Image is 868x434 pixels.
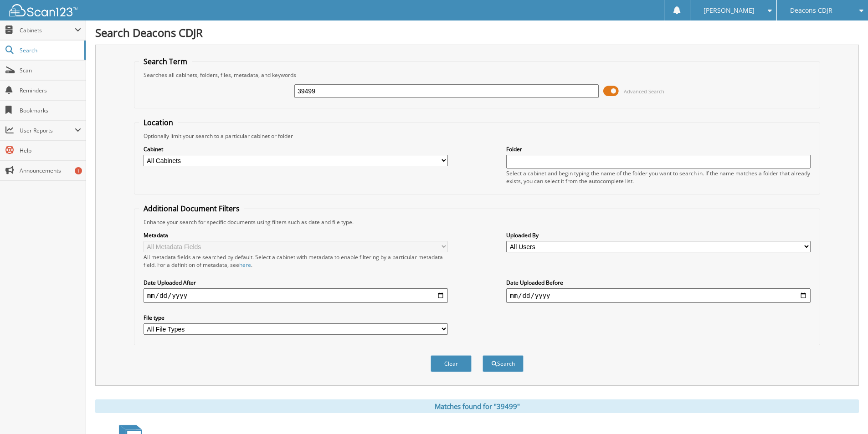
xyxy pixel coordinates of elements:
[144,288,448,303] input: start
[20,167,81,174] span: Announcements
[9,4,77,16] img: scan123-logo-white.svg
[95,399,859,413] div: Matches found for "39499"
[20,26,75,34] span: Cabinets
[20,87,81,94] span: Reminders
[139,71,815,79] div: Searches all cabinets, folders, files, metadata, and keywords
[20,147,81,154] span: Help
[239,261,251,269] a: here
[144,253,448,269] div: All metadata fields are searched by default. Select a cabinet with metadata to enable filtering b...
[506,279,811,286] label: Date Uploaded Before
[20,107,81,114] span: Bookmarks
[431,355,472,372] button: Clear
[704,8,755,13] span: [PERSON_NAME]
[144,145,448,153] label: Cabinet
[20,127,75,134] span: User Reports
[506,145,811,153] label: Folder
[75,167,82,174] div: 1
[624,88,664,95] span: Advanced Search
[144,314,448,322] label: File type
[139,56,192,66] legend: Search Term
[506,288,811,303] input: end
[483,355,524,372] button: Search
[139,117,178,128] legend: Location
[20,46,80,54] span: Search
[20,66,81,74] span: Scan
[139,204,244,214] legend: Additional Document Filters
[95,25,859,40] h1: Search Deacons CDJR
[139,218,815,226] div: Enhance your search for specific documents using filters such as date and file type.
[139,132,815,140] div: Optionally limit your search to a particular cabinet or folder
[506,169,811,185] div: Select a cabinet and begin typing the name of the folder you want to search in. If the name match...
[506,231,811,239] label: Uploaded By
[144,279,448,286] label: Date Uploaded After
[144,231,448,239] label: Metadata
[790,8,832,13] span: Deacons CDJR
